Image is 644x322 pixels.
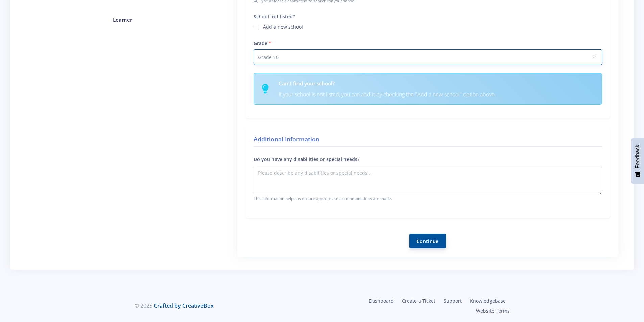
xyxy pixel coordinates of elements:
a: Crafted by CreativeBox [154,302,214,309]
button: Feedback - Show survey [631,138,644,184]
span: Knowledgebase [470,298,506,304]
small: This information helps us ensure appropriate accommodations are made. [254,196,602,202]
label: School not listed? [254,13,295,20]
a: Support [439,296,466,306]
a: Create a Ticket [398,296,439,306]
p: If your school is not listed, you can add it by checking the "Add a new school" option above. [279,90,594,99]
span: Feedback [635,145,641,168]
div: © 2025 [135,302,317,310]
label: Add a new school [263,23,303,29]
label: Do you have any disabilities or special needs? [254,156,359,163]
h6: Can't find your school? [279,80,594,88]
button: Continue [409,234,446,248]
a: Knowledgebase [466,296,510,306]
a: Website Terms [472,306,510,316]
a: Dashboard [365,296,398,306]
label: Grade [254,40,271,47]
h4: Additional Information [254,134,602,147]
h4: Learner [31,16,214,24]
